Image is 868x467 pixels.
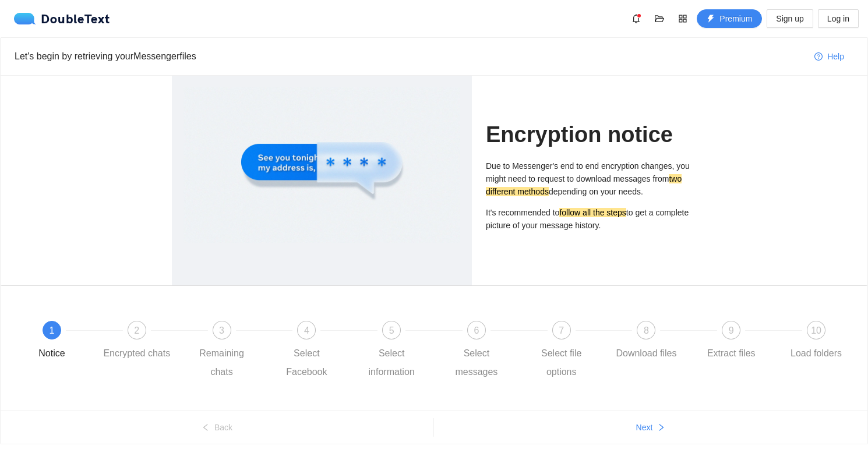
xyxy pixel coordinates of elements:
[651,14,668,23] span: folder-open
[304,326,309,335] span: 4
[486,174,682,196] mark: two different methods
[528,321,613,381] div: 7Select file options
[18,321,103,363] div: 1Notice
[791,344,842,363] div: Load folders
[434,418,867,437] button: Nextright
[650,9,669,28] button: folder-open
[358,344,425,381] div: Select information
[14,13,41,24] img: logo
[657,423,665,433] span: right
[103,321,188,363] div: 2Encrypted chats
[15,49,805,63] div: Let's begin by retrieving your Messenger files
[559,208,626,217] mark: follow all the steps
[644,326,649,335] span: 8
[674,14,691,23] span: appstore
[636,421,653,434] span: Next
[616,344,676,363] div: Download files
[38,344,65,363] div: Notice
[486,160,696,198] p: Due to Messenger's end to end encryption changes, you might need to request to download messages ...
[103,344,170,363] div: Encrypted chats
[719,12,752,25] span: Premium
[358,321,443,381] div: 5Select information
[697,321,782,363] div: 9Extract files
[707,15,715,24] span: thunderbolt
[811,326,821,335] span: 10
[612,321,697,363] div: 8Download files
[827,50,844,63] span: Help
[559,326,564,335] span: 7
[474,326,479,335] span: 6
[443,321,528,381] div: 6Select messages
[814,52,823,62] span: question-circle
[389,326,394,335] span: 5
[729,326,734,335] span: 9
[486,121,696,148] h1: Encryption notice
[528,344,595,381] div: Select file options
[707,344,756,363] div: Extract files
[1,418,433,437] button: leftBack
[818,9,859,28] button: Log in
[805,47,853,66] button: question-circleHelp
[627,9,645,28] button: bell
[767,9,813,28] button: Sign up
[273,344,340,381] div: Select Facebook
[50,326,55,335] span: 1
[134,326,139,335] span: 2
[827,12,849,25] span: Log in
[697,9,762,28] button: thunderboltPremium
[627,14,645,23] span: bell
[188,344,256,381] div: Remaining chats
[14,13,110,24] a: logoDoubleText
[776,12,803,25] span: Sign up
[188,321,273,381] div: 3Remaining chats
[443,344,510,381] div: Select messages
[486,206,696,232] p: It's recommended to to get a complete picture of your message history.
[273,321,358,381] div: 4Select Facebook
[673,9,692,28] button: appstore
[219,326,224,335] span: 3
[782,321,850,363] div: 10Load folders
[14,13,110,24] div: DoubleText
